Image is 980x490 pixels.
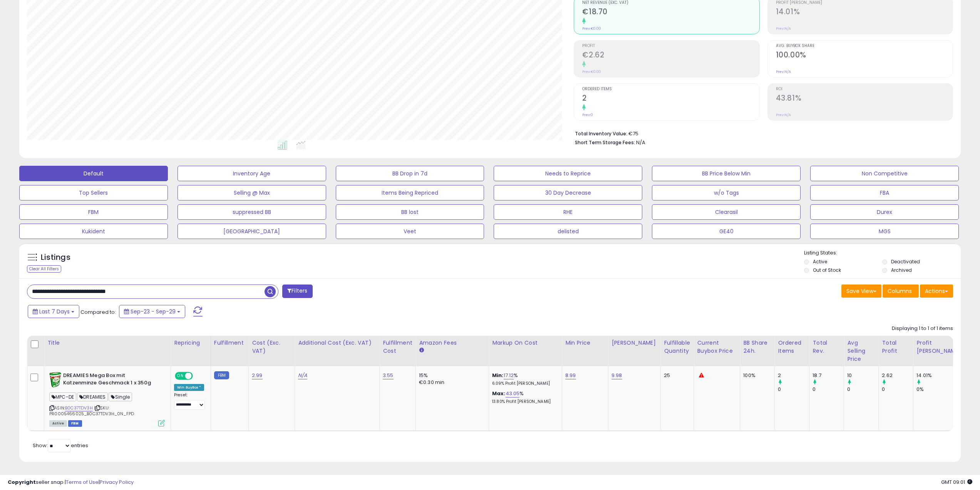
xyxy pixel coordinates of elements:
[776,69,791,74] small: Prev: N/A
[252,372,263,379] a: 2.99
[810,185,959,200] button: FBA
[506,390,520,397] a: 43.05
[847,372,878,379] div: 10
[19,166,168,181] button: Default
[776,26,791,31] small: Prev: N/A
[178,185,326,200] button: Selling @ Max
[582,44,759,48] span: Profit
[49,372,61,387] img: 51L-EKPECJL._SL40_.jpg
[109,392,132,401] span: Single
[492,372,504,379] b: Min:
[810,224,959,239] button: MGS
[575,139,635,146] b: Short Term Storage Fees:
[68,420,82,427] span: FBM
[282,285,312,298] button: Filters
[131,308,176,315] span: Sep-23 - Sep-29
[19,185,168,200] button: Top Sellers
[847,386,878,393] div: 0
[178,204,326,220] button: suppressed BB
[882,339,910,355] div: Total Profit
[776,1,953,5] span: Profit [PERSON_NAME]
[174,392,205,410] div: Preset:
[776,113,791,117] small: Prev: N/A
[336,204,484,220] button: BB lost
[19,224,168,239] button: Kukident
[565,339,605,347] div: Min Price
[697,339,737,355] div: Current Buybox Price
[174,384,204,391] div: Win BuyBox *
[214,339,245,347] div: Fulfillment
[582,113,593,117] small: Prev: 0
[778,386,809,393] div: 0
[882,372,913,379] div: 2.62
[214,371,229,379] small: FBM
[916,372,965,379] div: 14.01%
[49,420,67,427] span: All listings currently available for purchase on Amazon
[178,224,326,239] button: [GEOGRAPHIC_DATA]
[812,372,844,379] div: 18.7
[565,372,576,379] a: 8.99
[494,185,642,200] button: 30 Day Decrease
[920,285,953,298] button: Actions
[336,166,484,181] button: BB Drop in 7d
[776,51,953,61] h2: 100.00%
[492,390,556,404] div: %
[419,339,486,347] div: Amazon Fees
[582,94,759,104] h2: 2
[813,258,827,265] label: Active
[192,373,204,379] span: OFF
[892,325,953,332] div: Displaying 1 to 1 of 1 items
[941,478,972,486] span: 2025-10-7 09:01 GMT
[176,373,185,379] span: ON
[419,372,483,379] div: 15%
[882,386,913,393] div: 0
[19,204,168,220] button: FBM
[652,185,801,200] button: w/o Tags
[119,305,185,318] button: Sep-23 - Sep-29
[664,339,690,355] div: Fulfillable Quantity
[174,339,208,347] div: Repricing
[27,265,61,273] div: Clear All Filters
[636,139,645,146] span: N/A
[489,336,562,366] th: The percentage added to the cost of goods (COGS) that forms the calculator for Min & Max prices.
[778,339,806,355] div: Ordered Items
[776,94,953,104] h2: 43.81%
[492,399,556,404] p: 13.80% Profit [PERSON_NAME]
[813,267,841,273] label: Out of Stock
[575,128,947,138] li: €75
[810,166,959,181] button: Non Competitive
[841,285,881,298] button: Save View
[891,258,920,265] label: Deactivated
[743,339,771,355] div: BB Share 24h.
[652,224,801,239] button: GE40
[419,347,424,354] small: Amazon Fees.
[776,87,953,91] span: ROI
[847,339,875,363] div: Avg Selling Price
[336,224,484,239] button: Veet
[778,372,809,379] div: 2
[492,372,556,386] div: %
[575,130,627,137] b: Total Inventory Value:
[383,339,412,355] div: Fulfillment Cost
[65,405,93,411] a: B0C37TDV3H
[49,405,134,416] span: | SKU: PR0005466025_B0C37TDV3H_0N_FPD
[504,372,514,379] a: 17.12
[494,204,642,220] button: RHE
[812,339,841,355] div: Total Rev.
[582,7,759,18] h2: €18.70
[39,308,70,315] span: Last 7 Days
[888,287,912,295] span: Columns
[611,339,657,347] div: [PERSON_NAME]
[582,51,759,61] h2: €2.62
[178,166,326,181] button: Inventory Age
[743,372,769,379] div: 100%
[652,204,801,220] button: Clearasil
[883,285,919,298] button: Columns
[336,185,484,200] button: Items Being Repriced
[804,249,961,257] p: Listing States:
[33,442,88,449] span: Show: entries
[916,339,962,355] div: Profit [PERSON_NAME]
[8,479,134,486] div: seller snap | |
[582,26,601,31] small: Prev: €0.00
[494,166,642,181] button: Needs to Reprice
